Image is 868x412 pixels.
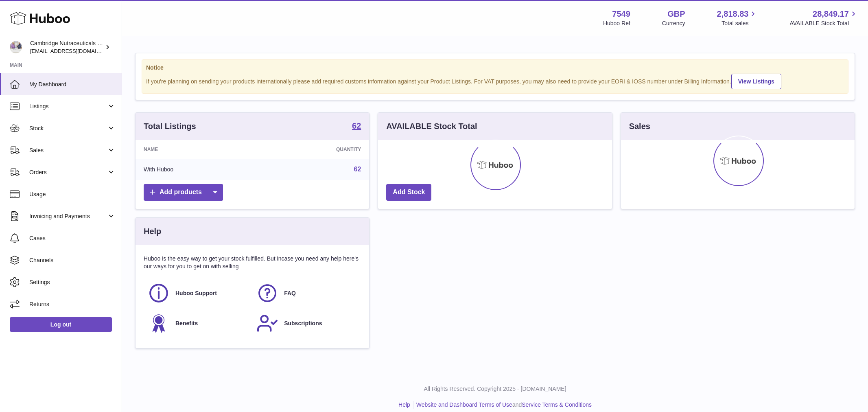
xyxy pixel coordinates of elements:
span: Invoicing and Payments [29,213,107,220]
th: Quantity [259,140,369,159]
span: Listings [29,103,107,110]
a: 62 [354,166,361,173]
span: FAQ [284,289,296,297]
strong: 7549 [612,9,630,20]
h3: Sales [629,121,650,132]
a: Add products [144,184,223,201]
span: Total sales [722,20,758,27]
span: Subscriptions [284,320,322,327]
td: With Huboo [136,159,259,180]
p: Huboo is the easy way to get your stock fulfilled. But incase you need any help here's our ways f... [144,255,361,270]
p: All Rights Reserved. Copyright 2025 - [DOMAIN_NAME] [129,385,861,393]
div: If you're planning on sending your products internationally please add required customs informati... [146,72,844,89]
a: Subscriptions [256,312,357,334]
span: AVAILABLE Stock Total [789,20,858,27]
h3: Total Listings [144,121,196,132]
span: Stock [29,125,107,132]
li: and [413,401,592,409]
span: Orders [29,169,107,176]
a: 28,849.17 AVAILABLE Stock Total [789,9,858,27]
span: Benefits [175,320,198,327]
h3: Help [144,226,161,237]
span: Cases [29,234,116,242]
a: FAQ [256,282,357,304]
a: Service Terms & Conditions [522,401,592,408]
a: Website and Dashboard Terms of Use [416,401,512,408]
div: Cambridge Nutraceuticals Ltd [30,39,103,55]
span: 28,849.17 [813,9,849,20]
span: [EMAIL_ADDRESS][DOMAIN_NAME] [30,48,120,54]
a: Benefits [148,312,248,334]
a: 62 [352,122,361,131]
a: Help [398,401,410,408]
span: Settings [29,278,116,286]
span: Huboo Support [175,289,217,297]
span: Usage [29,191,116,198]
a: View Listings [731,74,781,89]
img: qvc@camnutra.com [10,41,22,53]
div: Huboo Ref [603,20,630,27]
span: Channels [29,256,116,264]
span: My Dashboard [29,81,116,88]
span: Returns [29,300,116,308]
span: Sales [29,147,107,154]
strong: 62 [352,122,361,130]
a: Add Stock [386,184,431,201]
a: 2,818.83 Total sales [717,9,758,27]
strong: Notice [146,64,844,72]
span: 2,818.83 [717,9,749,20]
div: Currency [662,20,685,27]
h3: AVAILABLE Stock Total [386,121,477,132]
th: Name [136,140,259,159]
a: Huboo Support [148,282,248,304]
strong: GBP [667,9,685,20]
a: Log out [10,317,112,332]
